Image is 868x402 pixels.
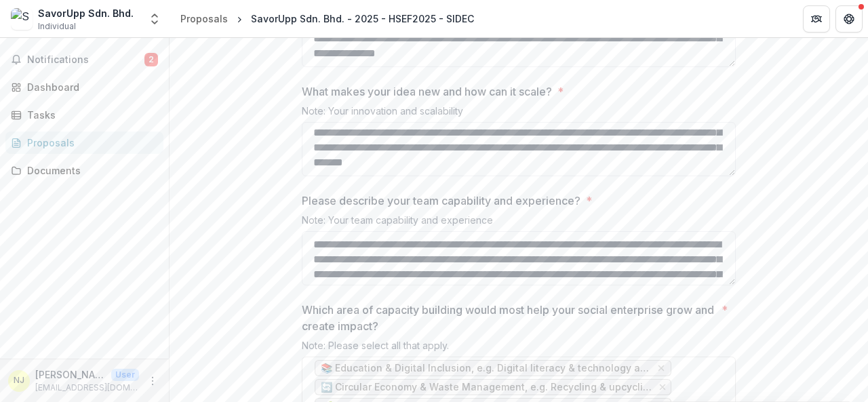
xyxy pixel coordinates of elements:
div: Remove 🔄 Circular Economy & Waste Management, e.g. Recycling & upcycling innovations [656,380,668,394]
div: Tasks [27,108,153,122]
a: Dashboard [5,76,163,98]
p: Which area of capacity building would most help your social enterprise grow and create impact? [302,302,716,334]
p: What makes your idea new and how can it scale? [302,83,552,100]
a: Proposals [175,9,233,28]
span: Notifications [27,54,144,66]
div: Note: Please select all that apply. [302,340,736,357]
p: [PERSON_NAME] [35,367,106,382]
img: SavorUpp Sdn. Bhd. [11,8,33,30]
a: Proposals [5,132,163,154]
nav: breadcrumb [175,9,479,28]
button: More [144,373,161,389]
div: Proposals [27,136,153,150]
div: Remove 📚 Education & Digital Inclusion, e.g. Digital literacy & technology access [655,361,668,375]
div: Dashboard [27,80,153,94]
button: Partners [803,5,830,33]
p: User [111,369,139,381]
a: Tasks [5,104,163,126]
p: [EMAIL_ADDRESS][DOMAIN_NAME] [35,382,139,394]
div: SavorUpp Sdn. Bhd. [38,6,134,20]
a: Documents [5,159,163,182]
span: Individual [38,20,76,33]
button: Open entity switcher [145,5,164,33]
button: Get Help [835,5,863,33]
p: Please describe your team capability and experience? [302,193,580,209]
span: 🔄 Circular Economy & Waste Management, e.g. Recycling & upcycling innovations [321,382,652,393]
span: 2 [144,53,158,66]
div: Nisha T Jayagopal [14,376,24,385]
div: SavorUpp Sdn. Bhd. - 2025 - HSEF2025 - SIDEC [251,12,474,26]
div: Note: Your innovation and scalability [302,105,736,122]
div: Documents [27,163,153,178]
button: Notifications2 [5,49,163,71]
div: Note: Your team capability and experience [302,214,736,231]
span: 📚 Education & Digital Inclusion, e.g. Digital literacy & technology access [321,363,651,374]
div: Proposals [180,12,228,26]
